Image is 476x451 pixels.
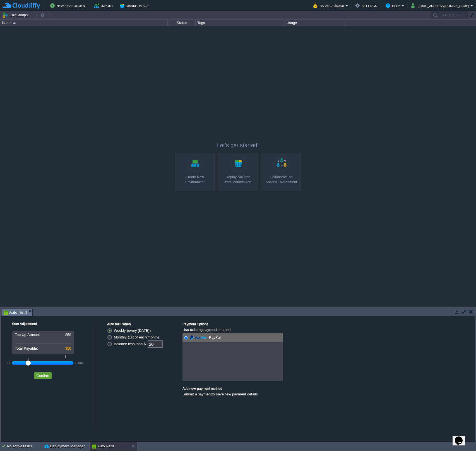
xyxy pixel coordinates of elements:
[35,373,51,378] button: Confirm
[13,22,16,24] img: AMDAwAAAACH5BAEAAAAALAAAAAABAAEAAAICRAEAOw==
[4,309,27,316] span: Auto Refill
[182,392,212,396] a: Submit a payment
[1,20,167,26] div: Name
[15,346,71,350] div: Total Payable:
[263,175,299,185] div: Collaborate on Shared Environment
[182,328,283,333] div: Use existing payment method
[107,322,131,326] label: Auto refill when
[2,2,40,9] img: CloudJiffy
[313,2,345,9] button: Balance $50.00
[220,175,256,185] div: Deploy Solution from Marketplace
[44,443,85,449] button: Deployment Manager
[453,429,470,445] iframe: chat widget
[175,153,215,190] a: Create New Environment
[355,2,379,9] button: Settings
[65,346,71,350] span: $50
[182,322,283,328] div: Payment Options
[65,333,71,337] span: $50
[218,153,258,190] a: Deploy Solutionfrom Marketplace
[114,335,159,339] label: Monthly (1st of each month)
[92,443,114,449] button: Auto Refill
[285,20,344,26] div: Usage
[2,11,30,19] button: Env Groups
[7,442,42,451] div: No active tasks
[15,333,71,337] div: Top-Up Amount
[190,334,206,341] img: paypal.png
[177,175,213,185] div: Create New Environment
[168,20,195,26] div: Status
[175,141,301,149] p: Let's get started!
[114,328,151,333] label: Weekly (every [DATE])
[182,391,283,398] div: to save new payment details
[261,153,301,190] a: Collaborate onShared Environment
[120,2,150,9] button: Marketplace
[114,342,146,346] label: Balance less than $
[7,361,10,364] div: 10
[75,361,83,364] div: 10000
[182,381,283,391] div: Add new payment method
[411,2,470,9] button: [EMAIL_ADDRESS][DOMAIN_NAME]
[208,335,221,340] span: PayPal
[386,2,402,9] button: Help
[196,20,285,26] div: Tags
[50,2,89,9] button: New Environment
[94,2,115,9] button: Import
[4,322,37,326] label: Sum Adjustment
